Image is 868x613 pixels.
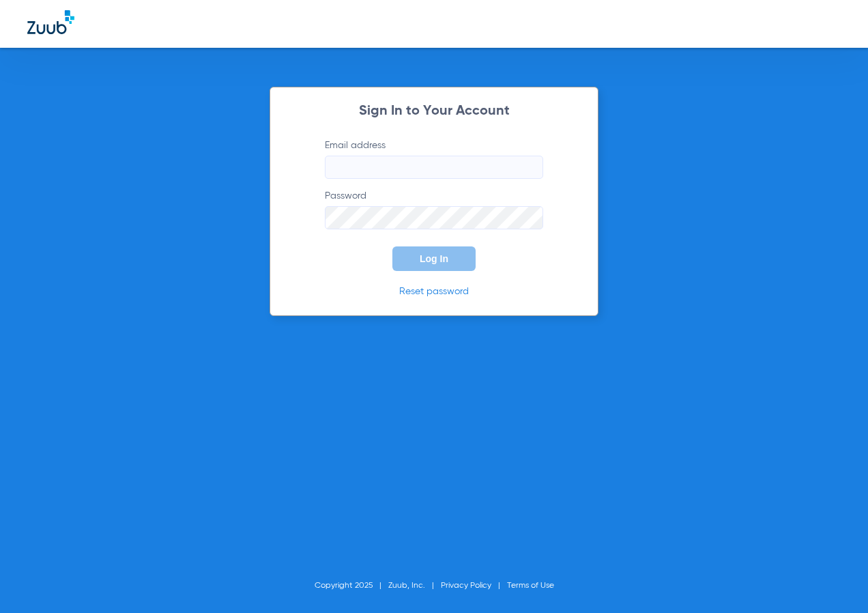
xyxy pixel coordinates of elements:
label: Email address [325,139,543,179]
button: Log In [392,246,476,271]
label: Password [325,189,543,229]
img: Zuub Logo [27,10,74,34]
h2: Sign In to Your Account [304,104,564,118]
a: Privacy Policy [441,582,491,590]
a: Terms of Use [507,582,554,590]
iframe: Chat Widget [800,547,868,613]
li: Copyright 2025 [315,579,388,593]
li: Zuub, Inc. [388,579,441,593]
input: Email address [325,156,543,179]
a: Reset password [399,287,469,296]
span: Log In [420,253,448,264]
input: Password [325,206,543,229]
